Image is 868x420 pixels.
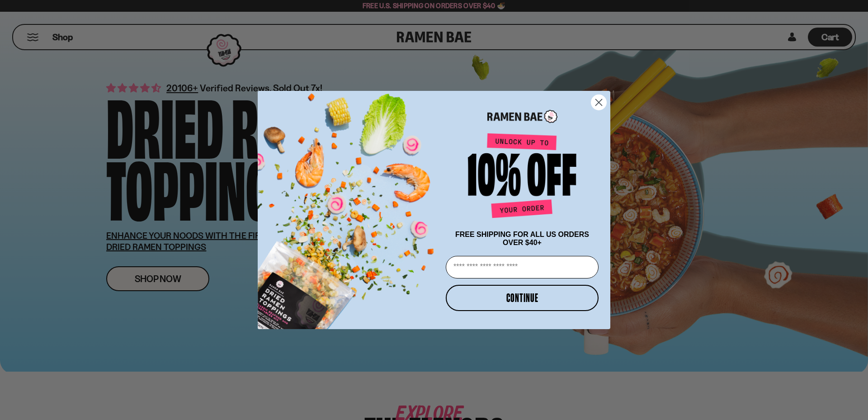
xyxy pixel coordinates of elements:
img: Unlock up to 10% off [466,133,579,222]
img: Ramen Bae Logo [487,109,557,124]
button: Close dialog [591,94,607,110]
button: CONTINUE [446,285,599,311]
span: FREE SHIPPING FOR ALL US ORDERS OVER $40+ [455,231,589,246]
img: ce7035ce-2e49-461c-ae4b-8ade7372f32c.png [258,83,442,329]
